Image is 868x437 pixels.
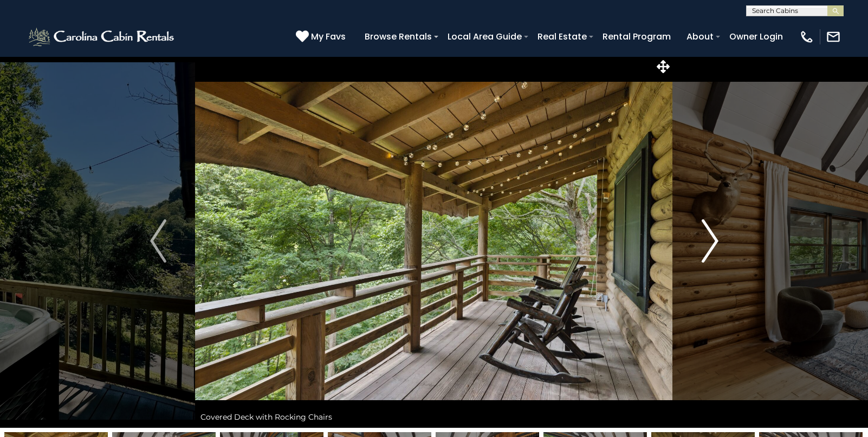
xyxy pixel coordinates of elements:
button: Previous [121,54,196,428]
a: Local Area Guide [442,27,527,46]
a: About [681,27,719,46]
img: arrow [702,219,718,263]
img: mail-regular-white.png [826,29,841,44]
a: My Favs [296,30,348,44]
a: Rental Program [597,27,676,46]
a: Browse Rentals [359,27,437,46]
div: Covered Deck with Rocking Chairs [195,406,672,428]
img: White-1-2.png [27,26,177,48]
a: Real Estate [532,27,592,46]
img: arrow [150,219,166,263]
a: Owner Login [724,27,788,46]
button: Next [673,54,747,428]
img: phone-regular-white.png [799,29,814,44]
span: My Favs [311,30,346,43]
